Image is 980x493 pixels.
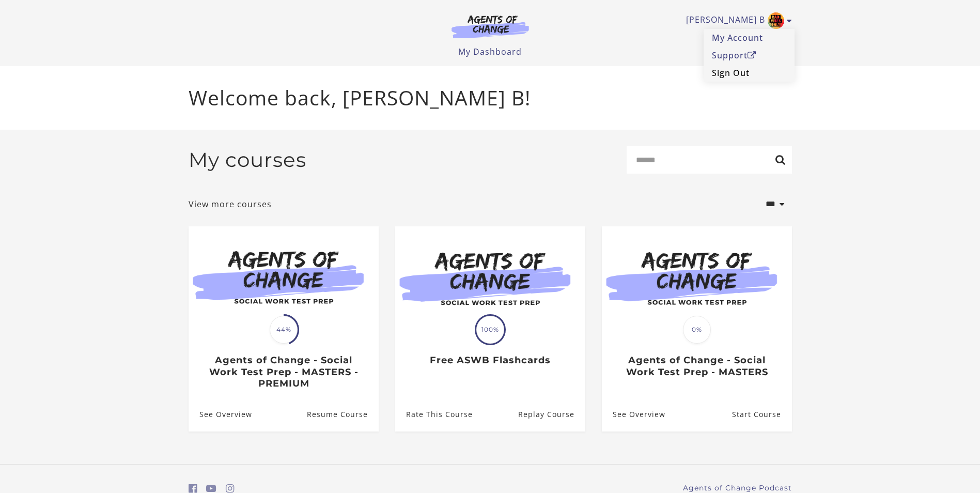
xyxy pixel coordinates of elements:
a: Free ASWB Flashcards: Rate This Course [395,397,473,431]
a: My Dashboard [458,46,522,57]
h2: My courses [189,148,306,172]
a: Free ASWB Flashcards: Resume Course [518,397,585,431]
p: Welcome back, [PERSON_NAME] B! [189,83,792,113]
h3: Agents of Change - Social Work Test Prep - MASTERS - PREMIUM [199,355,367,390]
span: 0% [683,316,711,344]
a: View more courses [189,198,272,210]
a: My Account [704,29,795,47]
a: Agents of Change - Social Work Test Prep - MASTERS - PREMIUM: Resume Course [306,397,378,431]
a: Sign Out [704,64,795,82]
img: Agents of Change Logo [441,14,540,38]
a: SupportOpen in a new window [704,47,795,64]
a: Agents of Change - Social Work Test Prep - MASTERS - PREMIUM: See Overview [189,397,252,431]
a: Agents of Change - Social Work Test Prep - MASTERS: Resume Course [732,397,791,431]
span: 100% [476,316,504,344]
a: Agents of Change - Social Work Test Prep - MASTERS: See Overview [602,397,665,431]
a: Toggle menu [686,12,787,29]
i: Open in a new window [748,51,756,59]
h3: Agents of Change - Social Work Test Prep - MASTERS [613,355,781,378]
h3: Free ASWB Flashcards [406,355,574,366]
span: 44% [270,316,298,344]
